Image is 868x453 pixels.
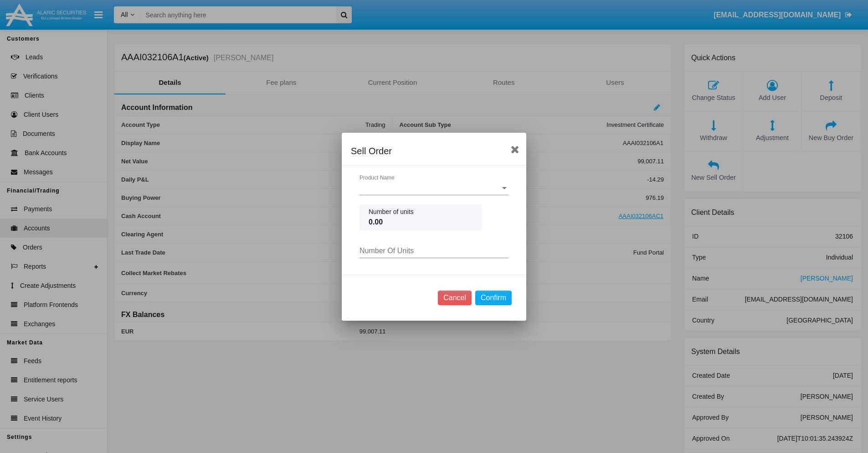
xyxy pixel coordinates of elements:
[475,291,512,305] button: Confirm
[369,217,473,228] span: 0.00
[369,207,473,217] span: Number of units
[351,144,517,158] div: Sell Order
[360,184,500,192] span: Product Name
[438,291,472,305] button: Cancel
